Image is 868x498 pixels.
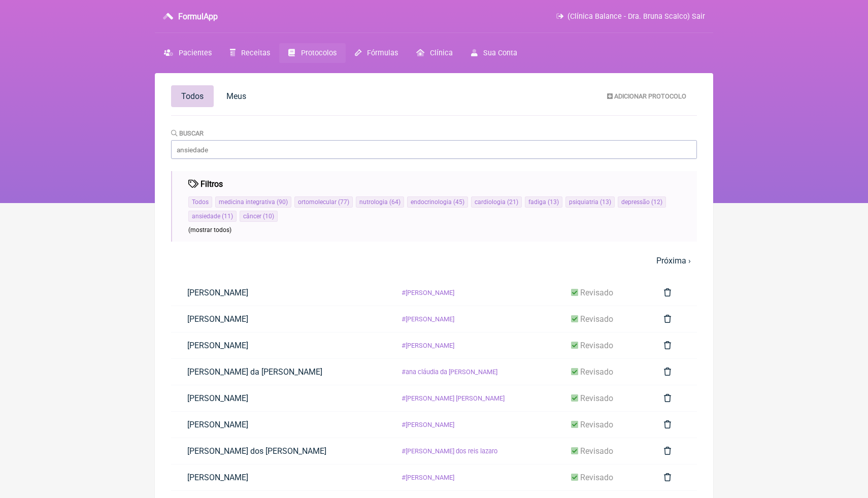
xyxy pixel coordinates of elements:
[528,198,559,206] a: fadiga(13)
[555,385,629,411] a: revisado
[367,49,398,57] span: Fórmulas
[171,129,204,137] label: Buscar
[188,226,231,234] span: (mostrar todos)
[569,198,598,206] span: psiquiatria
[181,91,204,101] span: Todos
[555,412,629,438] a: revisado
[621,198,650,206] span: depressão
[401,315,455,323] span: [PERSON_NAME]
[385,413,472,437] a: [PERSON_NAME]
[171,85,214,107] a: Todos
[221,43,279,63] a: Receitas
[580,446,613,456] span: revisado
[171,140,697,159] input: ansiedade
[555,306,629,332] a: revisado
[555,464,629,490] a: revisado
[506,198,518,206] span: ( 21 )
[580,420,613,429] span: revisado
[178,12,218,21] h3: FormulApp
[475,198,518,206] a: cardiologia(21)
[528,198,546,206] span: fadiga
[401,342,455,349] span: [PERSON_NAME]
[580,288,613,297] span: revisado
[555,333,629,358] a: revisado
[430,49,453,57] span: Clínica
[385,307,472,331] a: [PERSON_NAME]
[192,213,233,220] a: ansiedade(11)
[546,198,559,206] span: ( 13 )
[171,250,697,272] nav: pager
[614,92,686,100] span: Adicionar Protocolo
[385,439,515,463] a: [PERSON_NAME] dos reis lazaro
[171,359,339,385] a: [PERSON_NAME] da [PERSON_NAME]
[171,438,343,464] a: [PERSON_NAME] dos [PERSON_NAME]
[261,213,274,220] span: ( 10 )
[401,447,498,455] span: [PERSON_NAME] dos reis lazaro
[475,198,506,206] span: cardiologia
[279,43,345,63] a: Protocolos
[580,314,613,324] span: revisado
[650,198,662,206] span: ( 12 )
[171,306,264,332] a: [PERSON_NAME]
[220,213,233,220] span: ( 11 )
[359,198,388,206] span: nutrologia
[298,198,337,206] span: ortomolecular
[385,466,472,489] a: [PERSON_NAME]
[359,198,400,206] a: nutrologia(64)
[401,474,455,481] span: [PERSON_NAME]
[243,213,261,220] span: câncer
[385,386,522,410] a: [PERSON_NAME] [PERSON_NAME]
[462,43,526,63] a: Sua Conta
[226,91,246,101] span: Meus
[401,421,455,428] span: [PERSON_NAME]
[179,49,212,57] span: Pacientes
[483,49,517,57] span: Sua Conta
[452,198,464,206] span: ( 45 )
[385,334,472,357] a: [PERSON_NAME]
[388,198,400,206] span: ( 64 )
[346,43,407,63] a: Fórmulas
[580,341,613,350] span: revisado
[656,256,691,265] a: Próxima ›
[171,385,264,411] a: [PERSON_NAME]
[401,368,498,376] span: ana cláudia da [PERSON_NAME]
[555,438,629,464] a: revisado
[219,198,275,206] span: medicina integrativa
[192,198,209,206] a: Todos
[337,198,349,206] span: ( 77 )
[171,412,264,438] a: [PERSON_NAME]
[599,87,694,105] a: Adicionar Protocolo
[569,198,611,206] a: psiquiatria(13)
[216,85,256,107] a: Meus
[298,198,349,206] a: ortomolecular(77)
[171,280,264,306] a: [PERSON_NAME]
[401,394,506,402] span: [PERSON_NAME] [PERSON_NAME]
[385,360,515,384] a: ana cláudia da [PERSON_NAME]
[301,49,337,57] span: Protocolos
[241,49,270,57] span: Receitas
[407,43,462,63] a: Clínica
[411,198,464,206] a: endocrinologia(45)
[219,198,288,206] a: medicina integrativa(90)
[192,213,220,220] span: ansiedade
[155,43,221,63] a: Pacientes
[385,281,472,305] a: [PERSON_NAME]
[171,464,264,490] a: [PERSON_NAME]
[556,12,705,21] a: (Clínica Balance - Dra. Bruna Scalco) Sair
[567,12,705,21] span: (Clínica Balance - Dra. Bruna Scalco) Sair
[188,179,223,189] h4: Filtros
[555,359,629,385] a: revisado
[401,289,455,296] span: [PERSON_NAME]
[621,198,662,206] a: depressão(12)
[275,198,288,206] span: ( 90 )
[580,473,613,482] span: revisado
[580,393,613,403] span: revisado
[171,333,264,358] a: [PERSON_NAME]
[580,367,613,377] span: revisado
[598,198,611,206] span: ( 13 )
[411,198,452,206] span: endocrinologia
[555,280,629,306] a: revisado
[243,213,274,220] a: câncer(10)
